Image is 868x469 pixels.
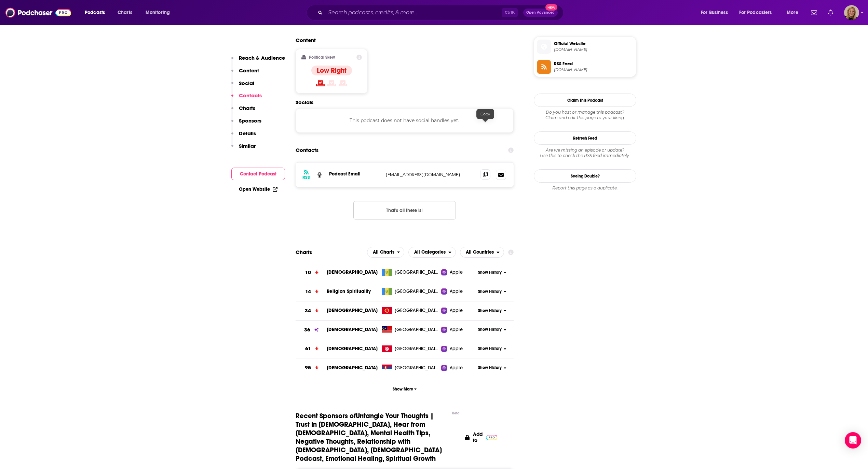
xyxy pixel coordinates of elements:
[379,345,442,352] a: [GEOGRAPHIC_DATA]
[5,6,71,19] a: Podchaser - Follow, Share and Rate Podcasts
[534,169,636,183] a: Seeing Double?
[239,80,254,86] p: Social
[486,435,497,440] img: Pro Logo
[327,346,378,352] a: [DEMOGRAPHIC_DATA]
[460,247,504,258] h2: Countries
[239,117,261,124] p: Sponsors
[379,326,442,333] a: [GEOGRAPHIC_DATA]
[534,185,636,191] div: Report this page as a duplicate.
[296,301,327,320] a: 34
[534,110,636,115] span: Do you host or manage this podcast?
[305,288,311,296] h3: 14
[146,8,170,17] span: Monitoring
[296,321,327,339] a: 36
[478,308,502,314] span: Show History
[231,55,285,67] button: Reach & Audience
[478,327,502,332] span: Show History
[534,131,636,145] button: Refresh Feed
[478,289,502,295] span: Show History
[844,5,859,20] button: Show profile menu
[296,108,514,133] div: This podcast does not have social handles yet.
[239,186,277,192] a: Open Website
[113,7,136,18] a: Charts
[502,8,518,17] span: Ctrl K
[141,7,179,18] button: open menu
[305,307,311,315] h3: 34
[441,326,476,333] a: Apple
[302,175,310,180] h3: RSS
[296,263,327,282] a: 10
[395,345,439,352] span: Tunisia
[393,387,417,392] span: Show More
[478,270,502,275] span: Show History
[408,247,456,258] button: open menu
[473,431,483,443] p: Add to
[554,61,633,67] span: RSS Feed
[329,171,380,177] p: Podcast Email
[313,5,570,20] div: Search podcasts, credits, & more...
[325,7,502,18] input: Search podcasts, credits, & more...
[739,8,772,17] span: For Podcasters
[476,346,509,352] button: Show History
[327,327,378,332] span: [DEMOGRAPHIC_DATA]
[395,326,439,333] span: Malaysia
[844,5,859,20] img: User Profile
[296,339,327,358] a: 61
[239,92,262,99] p: Contacts
[373,250,394,255] span: All Charts
[408,247,456,258] h2: Categories
[450,288,463,295] span: Apple
[476,289,509,295] button: Show History
[327,288,371,294] span: Religion Spirituality
[554,67,633,72] span: audioboom.com
[395,269,439,276] span: Saint Vincent and the Grenadines
[476,270,509,275] button: Show History
[450,326,463,333] span: Apple
[395,288,439,295] span: Saint Vincent and the Grenadines
[395,365,439,371] span: Serbia
[231,80,254,93] button: Social
[452,411,460,415] div: Beta
[450,345,463,352] span: Apple
[523,9,558,17] button: Open AdvancedNew
[317,66,347,75] h4: Low Right
[537,40,633,54] a: Official Website[DOMAIN_NAME]
[231,67,259,80] button: Content
[239,55,285,61] p: Reach & Audience
[465,412,497,463] a: Add to
[231,168,285,180] button: Contact Podcast
[367,247,405,258] h2: Platforms
[701,8,728,17] span: For Business
[305,345,311,353] h3: 61
[476,109,494,119] div: Copy
[231,130,256,143] button: Details
[327,269,378,275] a: [DEMOGRAPHIC_DATA]
[327,365,378,371] a: [DEMOGRAPHIC_DATA]
[450,365,463,371] span: Apple
[296,358,327,377] a: 95
[450,269,463,276] span: Apple
[305,269,311,276] h3: 10
[239,130,256,137] p: Details
[554,47,633,52] span: jessicahottle.com
[478,365,502,371] span: Show History
[353,201,456,219] button: Nothing here.
[782,7,807,18] button: open menu
[305,364,311,372] h3: 95
[296,412,449,463] span: Recent Sponsors of Untangle Your Thoughts | Trust in [DEMOGRAPHIC_DATA], Hear from [DEMOGRAPHIC_D...
[534,94,636,107] button: Claim This Podcast
[441,288,476,295] a: Apple
[441,345,476,352] a: Apple
[118,8,132,17] span: Charts
[476,327,509,332] button: Show History
[239,105,255,111] p: Charts
[296,37,508,43] h2: Content
[231,92,262,105] button: Contacts
[441,269,476,276] a: Apple
[845,432,861,449] div: Open Intercom Messenger
[441,365,476,371] a: Apple
[327,308,378,313] a: [DEMOGRAPHIC_DATA]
